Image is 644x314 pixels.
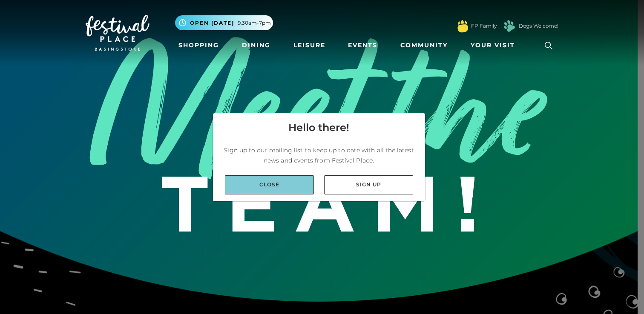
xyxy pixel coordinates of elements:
span: Open [DATE] [190,19,234,27]
a: Sign up [324,175,413,194]
a: Your Visit [467,37,523,53]
span: 9.30am-7pm [238,19,271,27]
a: Events [345,37,381,53]
a: FP Family [471,22,497,30]
button: Open [DATE] 9.30am-7pm [175,15,273,30]
a: Close [225,175,314,194]
p: Sign up to our mailing list to keep up to date with all the latest news and events from Festival ... [220,145,418,166]
span: Your Visit [471,41,515,50]
a: Leisure [290,37,329,53]
h4: Hello there! [288,120,349,135]
a: Dining [239,37,274,53]
a: Dogs Welcome! [519,22,558,30]
a: Community [397,37,451,53]
a: Shopping [175,37,222,53]
img: Festival Place Logo [86,15,149,51]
